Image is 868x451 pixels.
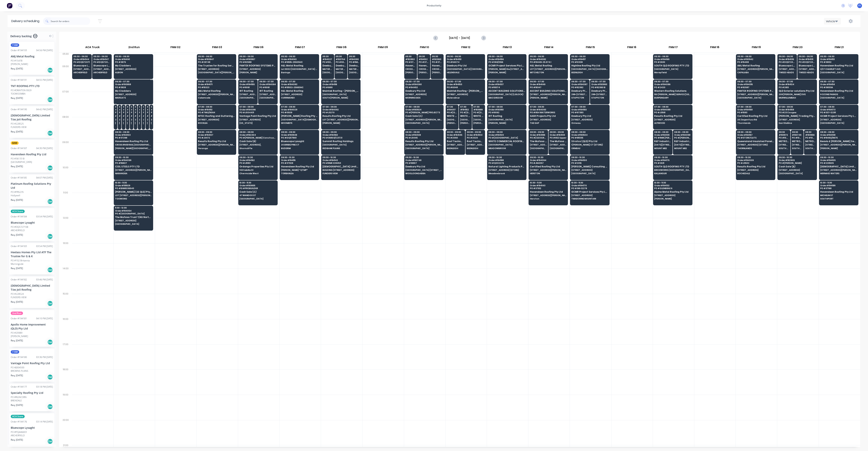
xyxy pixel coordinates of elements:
[737,68,774,70] span: [STREET_ADDRESS][PERSON_NAME]
[530,58,566,60] span: Order # 194082
[239,80,256,83] span: 06:30 - 07:30
[239,64,276,67] span: PANTEX ROOFING SYSTEMS PTY LTD
[322,58,333,60] span: # 194027
[779,58,796,60] span: Order # 194135
[779,97,815,99] span: MURWILLUMBAH
[404,44,445,52] div: FNM 10
[281,97,318,99] span: CURRIMUNDI
[36,108,53,111] div: 04:42 PM [DATE]
[820,68,857,70] span: 2/27 CHAIRLIFT AVE
[281,83,318,85] span: Order # 194083
[115,68,152,70] span: [STREET_ADDRESS]
[432,64,442,67] span: Havendeen Roofing Pty Ltd
[281,86,318,89] span: PO # 51502-25683HC
[115,106,116,108] span: 07:30
[73,64,90,67] span: Bluescope Lysaght
[322,55,333,58] span: 05:30
[571,68,608,70] span: [GEOGRAPHIC_DATA] [GEOGRAPHIC_DATA] ENTRY
[259,86,276,89] span: PO # 8061
[93,68,110,70] span: [STREET_ADDRESS][PERSON_NAME] (STORE)
[281,106,318,108] span: 07:30 - 08:30
[419,61,429,63] span: PO # 37298 A
[447,80,483,83] span: 06:30 - 07:30
[362,44,403,52] div: FNM 09
[322,71,333,74] span: [GEOGRAPHIC_DATA]
[530,86,566,89] span: PO # 18347
[737,55,774,58] span: 05:30 - 06:30
[571,80,588,83] span: 06:30 - 07:30
[820,93,857,95] span: 9 OZONE PARADE
[654,61,691,63] span: PO # 2630
[654,86,691,89] span: PO # 2420
[281,55,318,58] span: 05:30 - 06:30
[47,67,53,73] div: Del
[115,83,152,85] span: Order # 193958
[198,71,235,74] span: [GEOGRAPHIC_DATA][PERSON_NAME]
[654,106,691,108] span: 07:30 - 08:30
[405,58,416,60] span: # 192853
[59,64,72,89] div: 06:00
[654,68,691,70] span: [GEOGRAPHIC_DATA]
[820,55,857,58] span: 05:30 - 06:30
[447,86,483,89] span: PO # 6348
[349,61,359,63] span: PO # RMK 93647
[259,83,276,85] span: Order # 194084
[131,109,132,111] span: # 193524
[820,80,857,83] span: 06:30 - 07:30
[799,64,816,67] span: Bluescope Lysaght
[530,97,566,99] span: [PERSON_NAME]
[405,106,442,108] span: 07:30 - 08:30
[349,68,359,70] span: MATER HOSPITAL MERCY AV
[419,58,429,60] span: # 194102
[820,90,857,92] span: Havendeen Roofing Pty Ltd
[488,93,525,95] span: [GEOGRAPHIC_DATA] (L BLOCK)
[799,55,816,58] span: 05:30 - 06:30
[530,93,566,95] span: [STREET_ADDRESS][PERSON_NAME]
[571,71,608,74] span: BEENLEIGH
[59,89,72,115] div: 07:00
[530,64,566,67] span: H&L Metal Roofing
[336,71,346,74] span: [GEOGRAPHIC_DATA]
[736,44,777,52] div: FNM 19
[51,17,90,25] input: Search for orders
[115,55,152,58] span: 05:30 - 06:30
[530,106,566,108] span: 07:30 - 08:30
[487,44,528,52] div: FNM 13
[799,68,816,70] span: [STREET_ADDRESS] (STORE)
[73,55,90,58] span: 05:30 - 06:30
[238,44,279,52] div: FNM 06
[432,58,442,60] span: # 192863
[737,93,774,95] span: [STREET_ADDRESS][PERSON_NAME]
[654,64,691,67] span: SOUTH QLD ROOFING PTY LTD
[198,86,235,89] span: PO # 15323
[239,71,276,74] span: [PERSON_NAME]
[349,55,359,58] span: 05:30
[488,64,525,67] span: GCMR Project Services Pty Ltd
[119,109,120,111] span: # 194122
[349,58,359,60] span: # 194080
[279,44,321,52] div: FNM 07
[591,86,608,89] span: PO # 82360 B
[405,83,442,85] span: Order # 194060
[488,90,525,92] span: ASCENT BUILDING SOLUTIONS PTY LTD
[281,64,318,67] span: H&L Metal Roofing
[473,106,484,108] span: 07:30
[447,83,483,85] span: Order # 194153
[405,97,442,99] span: MORNINGSIDE
[11,49,27,52] div: Order # 194193
[11,67,23,70] span: Req. [DATE]
[447,90,483,92] span: Maintek Roofing - [PERSON_NAME]
[826,19,837,23] div: Vehicle
[239,86,256,89] span: PO # 8061
[591,80,608,83] span: 06:30 - 07:30
[259,80,276,83] span: 06:30 - 07:30
[488,83,525,85] span: Order # 194137
[239,97,256,99] span: [GEOGRAPHIC_DATA]
[799,71,816,74] span: TWEED HEADS
[488,86,525,89] span: PO # 18374
[322,93,359,95] span: [GEOGRAPHIC_DATA]
[460,106,471,108] span: 07:30
[198,64,235,67] span: The Trustee for Roofing Services QLD Trust
[447,55,483,58] span: 05:30 - 06:30
[488,97,525,99] span: MACGREGOR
